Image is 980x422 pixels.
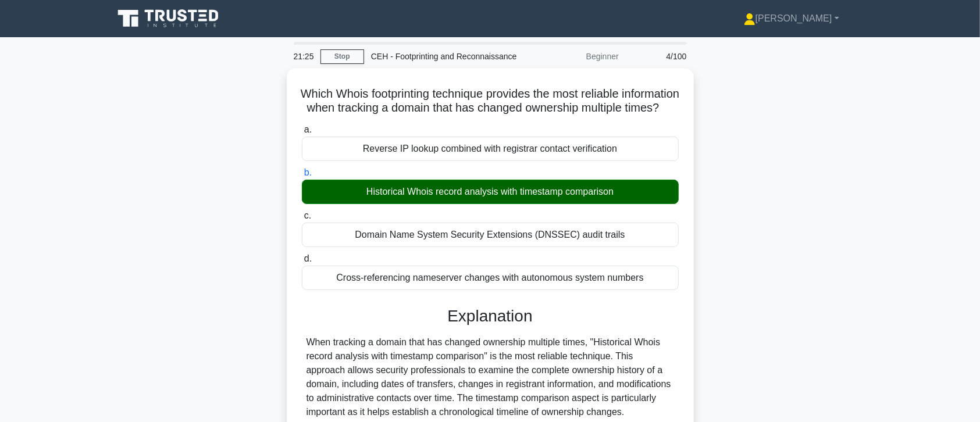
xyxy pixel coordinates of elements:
[302,266,679,290] div: Cross-referencing nameserver changes with autonomous system numbers
[304,124,312,134] span: a.
[302,180,679,204] div: Historical Whois record analysis with timestamp comparison
[302,223,679,247] div: Domain Name System Security Extensions (DNSSEC) audit trails
[304,167,312,177] span: b.
[320,49,364,64] a: Stop
[304,253,312,263] span: d.
[364,45,524,68] div: CEH - Footprinting and Reconnaissance
[304,210,311,220] span: c.
[524,45,626,68] div: Beginner
[716,7,867,30] a: [PERSON_NAME]
[301,87,680,116] h5: Which Whois footprinting technique provides the most reliable information when tracking a domain ...
[302,137,679,161] div: Reverse IP lookup combined with registrar contact verification
[309,306,672,326] h3: Explanation
[287,45,320,68] div: 21:25
[626,45,694,68] div: 4/100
